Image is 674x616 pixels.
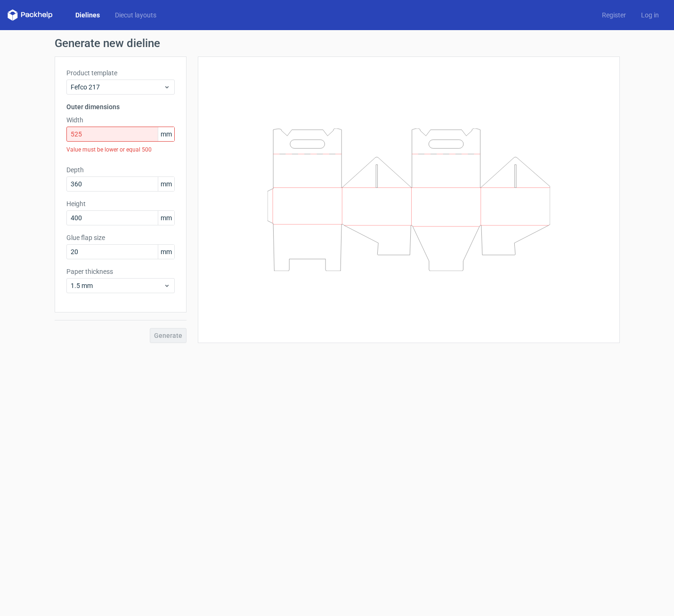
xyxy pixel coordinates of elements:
[66,68,175,78] label: Product template
[158,211,174,225] span: mm
[66,267,175,276] label: Paper thickness
[158,177,174,191] span: mm
[66,199,175,208] label: Height
[55,38,620,49] h1: Generate new dieline
[158,245,174,259] span: mm
[66,115,175,125] label: Width
[68,10,107,20] a: Dielines
[107,10,164,20] a: Diecut layouts
[71,82,163,92] span: Fefco 217
[66,233,175,242] label: Glue flap size
[66,142,175,158] div: Value must be lower or equal 500
[594,10,633,20] a: Register
[158,127,174,141] span: mm
[66,102,175,112] h3: Outer dimensions
[71,281,163,290] span: 1.5 mm
[66,165,175,175] label: Depth
[633,10,666,20] a: Log in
